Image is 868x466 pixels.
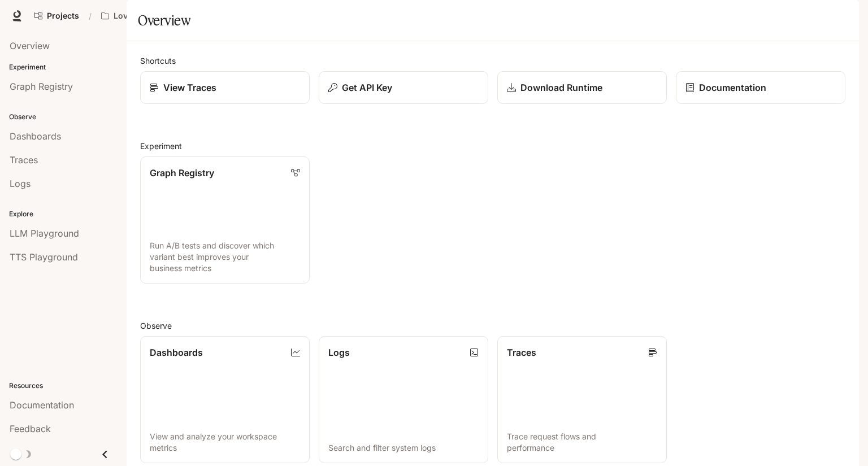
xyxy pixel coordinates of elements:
[507,346,536,359] p: Traces
[319,336,488,463] a: LogsSearch and filter system logs
[520,81,602,94] p: Download Runtime
[699,81,766,94] p: Documentation
[150,166,214,180] p: Graph Registry
[140,140,845,152] h2: Experiment
[150,346,203,359] p: Dashboards
[328,346,350,359] p: Logs
[138,9,190,32] h1: Overview
[140,320,845,332] h2: Observe
[319,71,488,104] button: Get API Key
[342,81,392,94] p: Get API Key
[507,431,657,454] p: Trace request flows and performance
[140,71,310,104] a: View Traces
[163,81,216,94] p: View Traces
[497,336,667,463] a: TracesTrace request flows and performance
[84,10,96,22] div: /
[150,431,300,454] p: View and analyze your workspace metrics
[47,11,79,21] span: Projects
[140,55,845,67] h2: Shortcuts
[140,336,310,463] a: DashboardsView and analyze your workspace metrics
[497,71,667,104] a: Download Runtime
[29,5,84,27] a: Go to projects
[114,11,170,21] p: Love Bird Cam
[96,5,188,27] button: All workspaces
[328,442,479,454] p: Search and filter system logs
[150,240,300,274] p: Run A/B tests and discover which variant best improves your business metrics
[140,156,310,284] a: Graph RegistryRun A/B tests and discover which variant best improves your business metrics
[676,71,845,104] a: Documentation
